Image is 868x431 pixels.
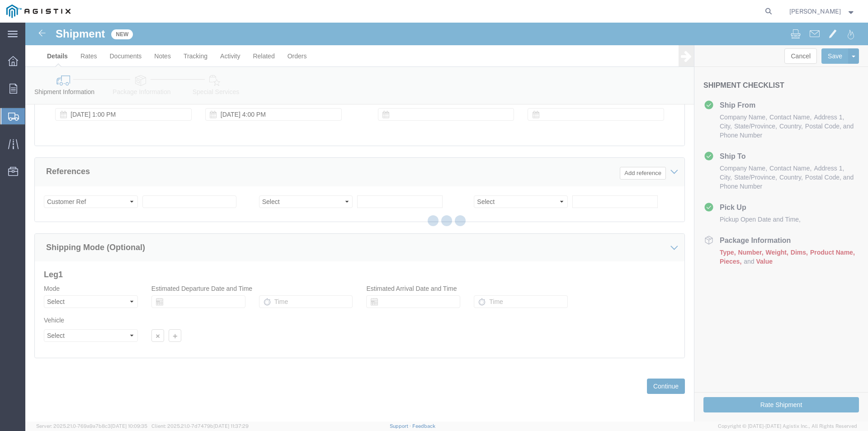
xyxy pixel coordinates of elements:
[718,422,857,430] span: Copyright © [DATE]-[DATE] Agistix Inc., All Rights Reserved
[789,6,841,16] span: Jacob Schmitt
[36,423,147,429] span: Server: 2025.21.0-769a9a7b8c3
[111,423,147,429] span: [DATE] 10:09:35
[789,6,856,17] button: [PERSON_NAME]
[6,5,71,18] img: logo
[412,423,435,429] a: Feedback
[390,423,412,429] a: Support
[213,423,249,429] span: [DATE] 11:37:29
[151,423,249,429] span: Client: 2025.21.0-7d7479b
